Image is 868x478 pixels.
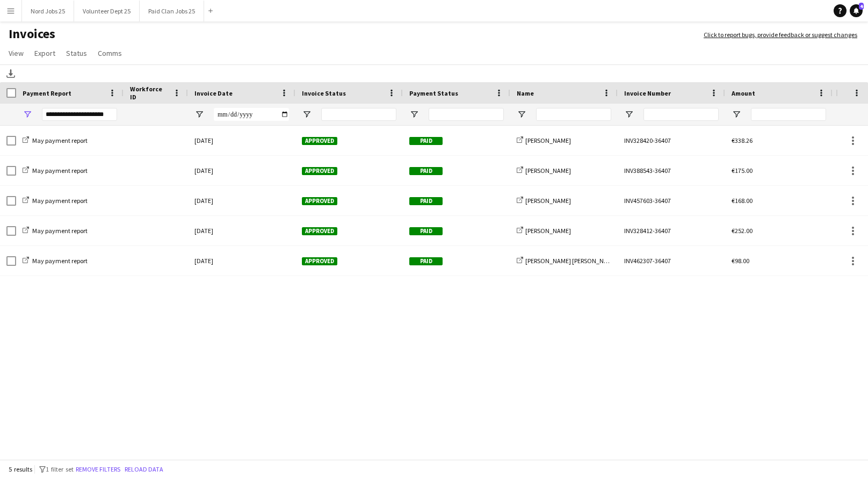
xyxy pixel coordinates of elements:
div: INV457603-36407 [618,186,725,215]
div: INV462307-36407 [618,246,725,276]
a: Comms [93,46,126,60]
span: Approved [302,197,337,205]
span: [PERSON_NAME] [525,227,571,235]
span: [PERSON_NAME] [525,136,571,144]
span: Export [34,48,55,58]
input: Invoice Status Filter Input [321,108,396,121]
button: Open Filter Menu [23,110,32,119]
a: 4 [850,4,863,17]
span: Invoice Status [302,89,346,97]
button: Paid Clan Jobs 25 [140,1,204,21]
a: May payment report [23,227,88,235]
a: Status [62,46,91,60]
div: [DATE] [188,216,295,245]
div: [DATE] [188,246,295,276]
span: View [9,48,24,58]
div: INV328420-36407 [618,126,725,155]
span: Comms [98,48,122,58]
span: May payment report [32,227,88,235]
span: May payment report [32,136,88,144]
div: [DATE] [188,156,295,185]
span: 1 filter set [46,465,74,473]
button: Open Filter Menu [409,110,419,119]
span: Workforce ID [130,85,169,101]
button: Remove filters [74,463,122,475]
span: [PERSON_NAME] [PERSON_NAME] [525,257,618,265]
span: Payment Report [23,89,71,97]
button: Open Filter Menu [732,110,741,119]
span: Name [517,89,534,97]
a: May payment report [23,166,88,175]
span: May payment report [32,197,88,205]
a: Click to report bugs, provide feedback or suggest changes [704,30,857,40]
div: [DATE] [188,126,295,155]
span: Approved [302,167,337,175]
a: May payment report [23,257,88,265]
button: Nord Jobs 25 [22,1,74,21]
span: Approved [302,257,337,265]
span: €338.26 [732,136,753,144]
span: May payment report [32,257,88,265]
button: Open Filter Menu [624,110,634,119]
span: Approved [302,227,337,235]
span: 4 [859,3,864,10]
button: Open Filter Menu [302,110,312,119]
span: Paid [409,257,443,265]
input: Invoice Date Filter Input [214,108,289,121]
input: Amount Filter Input [751,108,826,121]
div: [DATE] [188,186,295,215]
span: Amount [732,89,755,97]
button: Volunteer Dept 25 [74,1,140,21]
span: Paid [409,167,443,175]
a: May payment report [23,197,88,205]
span: Status [66,48,87,58]
button: Reload data [122,463,165,475]
app-action-btn: Download [4,67,17,80]
span: €168.00 [732,197,753,205]
a: View [4,46,28,60]
span: [PERSON_NAME] [525,197,571,205]
span: Paid [409,197,443,205]
span: [PERSON_NAME] [525,166,571,175]
span: Paid [409,227,443,235]
a: May payment report [23,136,88,144]
span: Payment Status [409,89,458,97]
span: Invoice Date [194,89,233,97]
input: Name Filter Input [536,108,611,121]
div: INV388543-36407 [618,156,725,185]
a: Export [30,46,60,60]
input: Invoice Number Filter Input [643,108,719,121]
span: Paid [409,137,443,145]
span: €98.00 [732,257,749,265]
span: €175.00 [732,166,753,175]
span: Invoice Number [624,89,671,97]
span: €252.00 [732,227,753,235]
button: Open Filter Menu [517,110,526,119]
div: INV328412-36407 [618,216,725,245]
span: Approved [302,137,337,145]
span: May payment report [32,166,88,175]
button: Open Filter Menu [194,110,204,119]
